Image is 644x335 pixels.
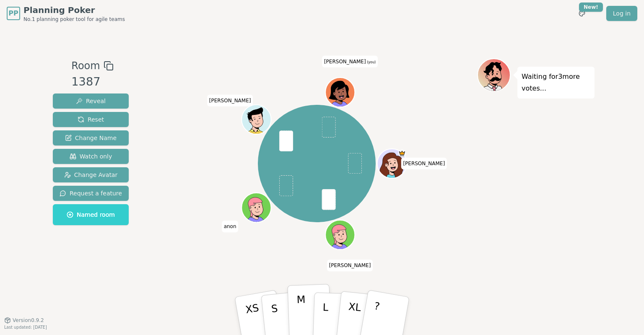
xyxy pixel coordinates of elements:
span: Watch only [70,152,112,161]
span: aaron is the host [398,150,406,157]
a: PPPlanning PokerNo.1 planning poker tool for agile teams [7,4,125,23]
span: Planning Poker [23,4,125,16]
button: Reveal [53,93,129,109]
div: New! [579,3,603,12]
span: Click to change your name [327,260,373,271]
span: Click to change your name [401,158,447,169]
button: Change Avatar [53,167,129,182]
button: Request a feature [53,186,129,201]
span: Reset [78,115,104,124]
span: Click to change your name [222,221,239,232]
span: Click to change your name [207,94,253,106]
span: Room [71,58,100,73]
button: Watch only [53,149,129,164]
p: Waiting for 3 more votes... [522,71,590,94]
span: Click to change your name [322,56,378,68]
button: Change Name [53,130,129,145]
button: Click to change your avatar [326,78,354,106]
span: Version 0.9.2 [13,317,44,324]
div: 1387 [71,73,113,91]
span: Named room [67,210,115,219]
span: Reveal [76,97,106,105]
button: Reset [53,112,129,127]
span: Change Name [65,134,117,142]
span: No.1 planning poker tool for agile teams [23,16,125,23]
span: PP [8,8,18,18]
span: Request a feature [60,189,122,197]
span: Change Avatar [64,171,118,179]
span: Last updated: [DATE] [4,325,47,330]
button: Named room [53,204,129,225]
button: Version0.9.2 [4,317,44,324]
a: Log in [606,6,637,21]
span: (you) [366,60,376,64]
button: New! [574,6,589,21]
